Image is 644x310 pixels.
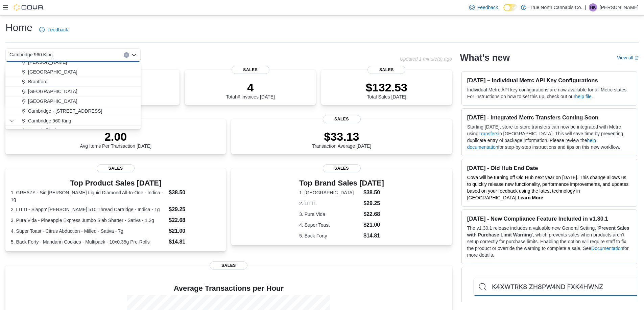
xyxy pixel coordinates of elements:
[467,138,596,150] a: help documentation
[9,51,53,59] span: Cambridge 960 King
[11,238,166,245] dt: 5. Back Forty - Mandarin Cookies - Multipack - 10x0.35g Pre-Rolls
[467,1,501,14] a: Feedback
[210,261,247,270] span: Sales
[5,96,141,106] button: [GEOGRAPHIC_DATA]
[28,98,77,105] span: [GEOGRAPHIC_DATA]
[28,59,67,65] span: [PERSON_NAME]
[11,284,447,292] h4: Average Transactions per Hour
[28,68,77,75] span: [GEOGRAPHIC_DATA]
[478,131,498,136] a: Transfers
[169,189,220,197] dd: $38.50
[11,217,166,224] dt: 3. Pura Vida - Pineapple Express Jumbo Slab Shatter - Sativa - 1.2g
[226,81,275,94] p: 4
[169,238,220,246] dd: $14.81
[530,3,582,11] p: True North Cannabis Co.
[400,56,452,62] p: Updated 1 minute(s) ago
[585,3,586,11] p: |
[299,222,361,228] dt: 4. Super Toast
[124,52,129,58] button: Clear input
[299,200,361,207] dt: 2. LITTI.
[28,117,71,124] span: Cambridge 960 King
[169,227,220,235] dd: $21.00
[503,4,518,11] input: Dark Mode
[591,246,623,251] a: Documentation
[367,66,405,74] span: Sales
[11,206,166,213] dt: 2. LITTI - Slappn' [PERSON_NAME] 510 Thread Cartridge - Indica - 1g
[5,116,141,126] button: Cambridge 960 King
[477,4,498,11] span: Feedback
[299,211,361,218] dt: 3. Pura Vida
[589,3,597,11] div: Haedan Kervin
[80,130,151,149] div: Avg Items Per Transaction [DATE]
[467,225,631,258] p: The v1.30.1 release includes a valuable new General Setting, ' ', which prevents sales when produ...
[97,164,135,172] span: Sales
[5,87,141,96] button: [GEOGRAPHIC_DATA]
[312,130,372,149] div: Transaction Average [DATE]
[467,77,631,84] h3: [DATE] – Individual Metrc API Key Configurations
[363,189,384,197] dd: $38.50
[226,81,275,100] div: Total # Invoices [DATE]
[467,175,629,200] span: Cova will be turning off Old Hub next year on [DATE]. This change allows us to quickly release ne...
[467,123,631,150] p: Starting [DATE], store-to-store transfers can now be integrated with Metrc using in [GEOGRAPHIC_D...
[575,94,592,99] a: help file
[28,108,102,114] span: Cambridge - [STREET_ADDRESS]
[5,77,141,87] button: Brantford
[11,179,220,187] h3: Top Product Sales [DATE]
[363,221,384,229] dd: $21.00
[11,228,166,234] dt: 4. Super Toast - Citrus Abduction - Milled - Sativa - 7g
[467,165,631,171] h3: [DATE] - Old Hub End Date
[11,189,166,203] dt: 1. GREAZY - Sin [PERSON_NAME] Liquid Diamond All-In-One - Indica - 1g
[47,26,68,33] span: Feedback
[5,67,141,77] button: [GEOGRAPHIC_DATA]
[323,164,361,172] span: Sales
[28,127,56,134] span: Campbellford
[28,78,48,85] span: Brantford
[590,3,596,11] span: HK
[5,21,32,34] h1: Home
[299,232,361,239] dt: 5. Back Forty
[37,23,71,36] a: Feedback
[467,215,631,222] h3: [DATE] - New Compliance Feature Included in v1.30.1
[467,114,631,121] h3: [DATE] - Integrated Metrc Transfers Coming Soon
[169,205,220,214] dd: $29.25
[312,130,372,143] p: $33.13
[366,81,407,94] p: $132.53
[299,179,384,187] h3: Top Brand Sales [DATE]
[232,66,269,74] span: Sales
[518,195,543,200] a: Learn More
[460,52,510,63] h2: What's new
[363,199,384,207] dd: $29.25
[5,57,141,67] button: [PERSON_NAME]
[366,81,407,100] div: Total Sales [DATE]
[169,216,220,224] dd: $22.68
[467,86,631,100] p: Individual Metrc API key configurations are now available for all Metrc states. For instructions ...
[14,4,44,11] img: Cova
[80,130,151,143] p: 2.00
[323,115,361,123] span: Sales
[467,225,629,237] strong: Prevent Sales with Purchase Limit Warning
[5,106,141,116] button: Cambridge - [STREET_ADDRESS]
[363,232,384,240] dd: $14.81
[635,56,639,60] svg: External link
[600,3,639,11] p: [PERSON_NAME]
[299,189,361,196] dt: 1. [GEOGRAPHIC_DATA]
[363,210,384,218] dd: $22.68
[5,126,141,136] button: Campbellford
[131,52,137,58] button: Close list of options
[617,55,639,60] a: View allExternal link
[28,88,77,95] span: [GEOGRAPHIC_DATA]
